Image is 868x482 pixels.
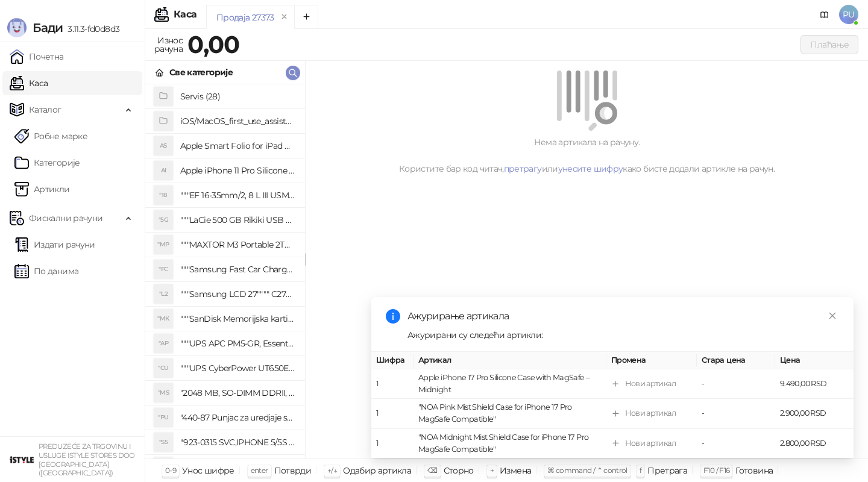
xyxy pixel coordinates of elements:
[180,161,295,180] h4: Apple iPhone 11 Pro Silicone Case - Black
[775,429,854,459] td: 2.800,00 RSD
[414,369,606,399] td: Apple iPhone 17 Pro Silicone Case with MagSafe – Midnight
[815,5,834,24] a: Документација
[152,33,185,57] div: Износ рачуна
[547,466,627,475] span: ⌘ command / ⌃ control
[169,66,233,79] div: Све категорије
[343,463,411,478] div: Одабир артикла
[625,378,676,390] div: Нови артикал
[735,463,773,478] div: Готовина
[427,466,437,475] span: ⌫
[625,408,676,420] div: Нови артикал
[327,466,337,475] span: ↑/↓
[490,466,494,475] span: +
[180,87,295,106] h4: Servis (28)
[33,20,63,35] span: Бади
[647,463,687,478] div: Претрага
[180,433,295,452] h4: "923-0315 SVC,IPHONE 5/5S BATTERY REMOVAL TRAY Držač za iPhone sa kojim se otvara display
[180,383,295,402] h4: "2048 MB, SO-DIMM DDRII, 667 MHz, Napajanje 1,8 0,1 V, Latencija CL5"
[180,210,295,230] h4: """LaCie 500 GB Rikiki USB 3.0 / Ultra Compact & Resistant aluminum / USB 3.0 / 2.5"""""""
[154,383,173,402] div: "MS
[828,311,837,320] span: close
[697,352,775,369] th: Стара цена
[180,284,295,304] h4: """Samsung LCD 27"""" C27F390FHUXEN"""
[371,429,414,459] td: 1
[444,463,474,478] div: Сторно
[414,429,606,459] td: "NOA Midnight Mist Shield Case for iPhone 17 Pro MagSafe Compatible"
[174,10,197,19] div: Каса
[180,186,295,205] h4: """EF 16-35mm/2, 8 L III USM"""
[697,369,775,399] td: -
[180,136,295,155] h4: Apple Smart Folio for iPad mini (A17 Pro) - Sage
[414,399,606,429] td: "NOA Pink Mist Shield Case for iPhone 17 Pro MagSafe Compatible"
[274,463,312,478] div: Потврди
[216,11,274,24] div: Продаја 27373
[294,5,318,29] button: Add tab
[154,210,173,230] div: "5G
[180,309,295,328] h4: """SanDisk Memorijska kartica 256GB microSDXC sa SD adapterom SDSQXA1-256G-GN6MA - Extreme PLUS, ...
[180,457,295,477] h4: "923-0448 SVC,IPHONE,TOURQUE DRIVER KIT .65KGF- CM Šrafciger "
[165,466,176,475] span: 0-9
[10,71,48,95] a: Каса
[371,369,414,399] td: 1
[154,186,173,205] div: "18
[154,260,173,279] div: "FC
[154,358,173,378] div: "CU
[839,5,858,24] span: PU
[826,309,839,322] a: Close
[14,259,78,283] a: По данима
[14,151,80,175] a: Категорије
[775,369,854,399] td: 9.490,00 RSD
[500,463,531,478] div: Измена
[320,136,854,175] div: Нема артикала на рачуну. Користите бар код читач, или како бисте додали артикле на рачун.
[154,161,173,180] div: AI
[14,233,95,257] a: Издати рачуни
[154,235,173,254] div: "MP
[697,399,775,429] td: -
[154,334,173,353] div: "AP
[14,177,70,201] a: ArtikliАртикли
[154,457,173,477] div: "SD
[10,448,34,472] img: 64x64-companyLogo-77b92cf4-9946-4f36-9751-bf7bb5fd2c7d.png
[154,309,173,328] div: "MK
[640,466,641,475] span: f
[180,408,295,427] h4: "440-87 Punjac za uredjaje sa micro USB portom 4/1, Stand."
[703,466,729,475] span: F10 / F16
[7,18,27,37] img: Logo
[800,35,858,54] button: Плаћање
[414,352,606,369] th: Артикал
[154,284,173,304] div: "L2
[29,206,102,230] span: Фискални рачуни
[625,437,676,449] div: Нови артикал
[145,84,305,459] div: grid
[407,309,839,324] div: Ажурирање артикала
[277,12,292,22] button: remove
[187,30,239,59] strong: 0,00
[504,163,542,174] a: претрагу
[63,23,119,34] span: 3.11.3-fd0d8d3
[371,352,414,369] th: Шифра
[39,442,135,477] small: PREDUZEĆE ZA TRGOVINU I USLUGE ISTYLE STORES DOO [GEOGRAPHIC_DATA] ([GEOGRAPHIC_DATA])
[775,352,854,369] th: Цена
[180,235,295,254] h4: """MAXTOR M3 Portable 2TB 2.5"""" crni eksterni hard disk HX-M201TCB/GM"""
[29,98,61,122] span: Каталог
[14,124,87,148] a: Робне марке
[371,399,414,429] td: 1
[386,309,400,324] span: info-circle
[251,466,268,475] span: enter
[10,45,64,69] a: Почетна
[154,136,173,155] div: AS
[775,399,854,429] td: 2.900,00 RSD
[407,328,839,342] div: Ажурирани су следећи артикли:
[154,433,173,452] div: "S5
[606,352,697,369] th: Промена
[180,358,295,378] h4: """UPS CyberPower UT650EG, 650VA/360W , line-int., s_uko, desktop"""
[182,463,234,478] div: Унос шифре
[697,429,775,459] td: -
[180,111,295,131] h4: iOS/MacOS_first_use_assistance (4)
[558,163,623,174] a: унесите шифру
[180,260,295,279] h4: """Samsung Fast Car Charge Adapter, brzi auto punja_, boja crna"""
[180,334,295,353] h4: """UPS APC PM5-GR, Essential Surge Arrest,5 utic_nica"""
[154,408,173,427] div: "PU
